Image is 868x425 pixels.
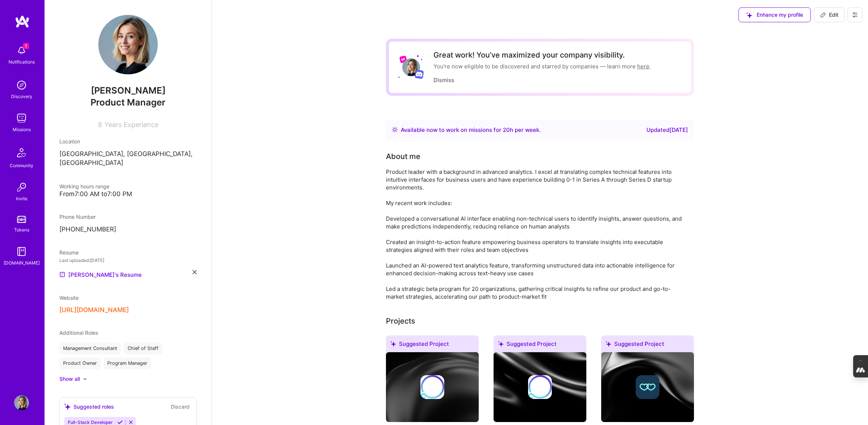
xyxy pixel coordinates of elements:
span: Edit [820,11,838,19]
div: Product Owner [59,357,101,369]
span: Product Manager [91,97,166,108]
button: Enhance my profile [738,7,811,22]
span: Working hours range [59,183,109,189]
div: About me [386,151,420,162]
div: Community [10,162,33,169]
div: Missions [13,126,31,133]
div: Suggested Project [601,335,694,355]
img: Invite [14,180,29,195]
a: [PERSON_NAME]'s Resume [59,270,142,279]
img: User Avatar [98,15,158,74]
img: User Avatar [402,58,420,76]
button: Edit [814,7,845,22]
div: Suggested Project [494,335,586,355]
span: [PERSON_NAME] [59,85,197,96]
span: Phone Number [59,214,96,220]
div: [DOMAIN_NAME] [4,259,40,267]
div: Product leader with a background in advanced analytics. I excel at translating complex technical ... [386,168,683,301]
img: logo [15,15,30,28]
span: 1 [23,43,29,49]
i: Reject [128,419,134,425]
div: Suggested roles [64,403,114,411]
div: Tokens [14,226,29,234]
a: User Avatar [12,395,31,410]
p: [PHONE_NUMBER] [59,225,197,234]
a: here [637,63,649,70]
img: User Avatar [14,395,29,410]
img: teamwork [14,111,29,126]
img: Company logo [420,375,444,399]
i: icon SuggestedTeams [390,341,396,347]
img: Lyft logo [399,55,407,63]
div: Last uploaded: [DATE] [59,256,197,264]
img: cover [494,352,586,422]
p: [GEOGRAPHIC_DATA], [GEOGRAPHIC_DATA], [GEOGRAPHIC_DATA] [59,150,197,168]
i: icon SuggestedTeams [64,403,71,410]
div: Chief of Staff [124,343,162,354]
button: Discard [168,402,192,411]
img: Company logo [528,375,552,399]
img: Availability [392,127,398,133]
img: cover [386,352,479,422]
img: Company logo [636,375,659,399]
img: guide book [14,244,29,259]
div: Suggested Project [386,335,479,355]
div: Projects [386,315,415,327]
img: tokens [17,216,26,223]
span: Full-Stack Developer [68,419,113,425]
i: icon SuggestedTeams [746,12,752,18]
div: Management Consultant [59,343,121,354]
div: You’re now eligible to be discovered and starred by companies — learn more . [433,62,651,70]
span: 8 [98,121,102,129]
img: Resume [59,272,65,278]
span: 20 [503,126,510,133]
i: Accept [117,419,123,425]
img: Community [13,144,30,162]
i: icon SuggestedTeams [498,341,504,347]
div: Location [59,137,197,145]
button: [URL][DOMAIN_NAME] [59,306,129,314]
span: Website [59,295,79,301]
div: From 7:00 AM to 7:00 PM [59,190,197,198]
img: Discord logo [415,69,424,79]
div: Show all [59,375,80,383]
img: discovery [14,78,29,93]
img: cover [601,352,694,422]
span: Enhance my profile [746,11,803,19]
button: Dismiss [433,76,454,84]
i: icon Close [193,270,197,274]
div: Available now to work on missions for h per week . [401,126,541,134]
i: icon SuggestedTeams [606,341,611,347]
div: Discovery [11,93,32,100]
span: Years Experience [104,121,158,129]
div: Invite [16,195,27,202]
div: Program Manager [104,357,151,369]
div: Great work! You’ve maximized your company visibility. [433,51,651,59]
span: Additional Roles [59,330,98,336]
span: Resume [59,249,79,256]
div: Notifications [9,58,35,66]
div: Updated [DATE] [646,126,688,134]
img: bell [14,43,29,58]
